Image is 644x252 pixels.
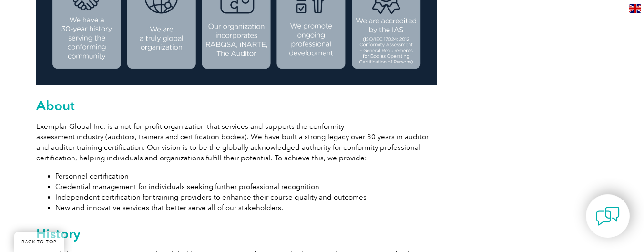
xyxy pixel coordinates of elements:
[36,226,437,241] h2: History
[55,181,437,192] li: Credential management for individuals seeking further professional recognition
[14,232,64,252] a: BACK TO TOP
[55,171,437,181] li: Personnel certification
[55,202,437,213] li: New and innovative services that better serve all of our stakeholders.
[36,121,437,163] p: Exemplar Global Inc. is a not-for-profit organization that services and supports the conformity a...
[596,204,620,228] img: contact-chat.png
[629,4,641,13] img: en
[36,98,437,113] h2: About
[55,192,437,202] li: Independent certification for training providers to enhance their course quality and outcomes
